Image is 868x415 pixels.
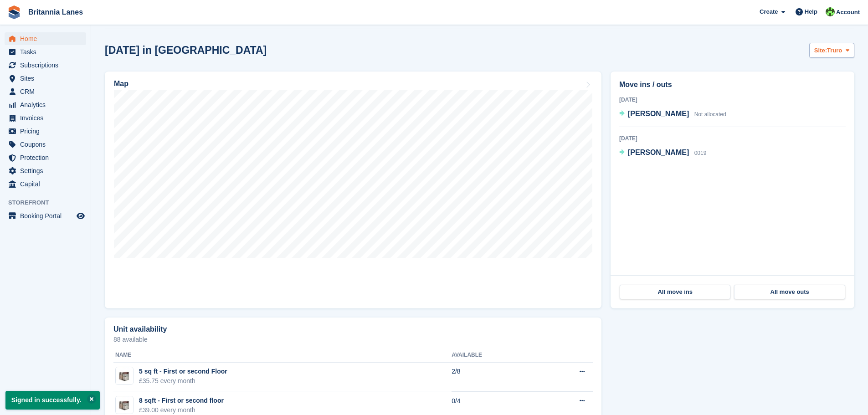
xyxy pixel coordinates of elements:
[139,405,224,415] div: £39.00 every month
[7,5,21,19] img: stora-icon-8386f47178a22dfd0bd8f6a31ec36ba5ce8667c1dd55bd0f319d3a0aa187defe.svg
[619,147,706,159] a: [PERSON_NAME] 0019
[5,125,86,138] a: menu
[628,149,689,156] span: [PERSON_NAME]
[20,164,75,177] span: Settings
[20,72,75,85] span: Sites
[20,151,75,164] span: Protection
[113,348,452,363] th: Name
[5,46,86,58] a: menu
[620,285,730,299] a: All move ins
[827,46,842,55] span: Truro
[105,44,267,56] h2: [DATE] in [GEOGRAPHIC_DATA]
[760,7,778,16] span: Create
[5,164,86,177] a: menu
[20,85,75,98] span: CRM
[5,138,86,151] a: menu
[5,59,86,72] a: menu
[628,110,689,118] span: [PERSON_NAME]
[20,178,75,190] span: Capital
[113,325,167,333] h2: Unit availability
[139,396,224,405] div: 8 sqft - First or second floor
[20,210,75,222] span: Booking Portal
[5,210,86,222] a: menu
[20,59,75,72] span: Subscriptions
[116,367,133,384] img: Locker%20Small%20-%20Plain.jpg
[814,46,827,55] span: Site:
[113,336,593,343] p: 88 available
[116,396,133,414] img: Locker%20Small%20-%20Plain.jpg
[5,178,86,190] a: menu
[836,8,860,17] span: Account
[734,285,845,299] a: All move outs
[5,112,86,124] a: menu
[694,150,707,156] span: 0019
[452,348,539,363] th: Available
[826,7,835,16] img: Robert Parr
[25,5,87,20] a: Britannia Lanes
[5,98,86,111] a: menu
[5,72,86,85] a: menu
[809,43,854,58] button: Site: Truro
[619,134,846,143] div: [DATE]
[694,111,726,118] span: Not allocated
[139,367,227,376] div: 5 sq ft - First or second Floor
[20,138,75,151] span: Coupons
[5,391,100,410] p: Signed in successfully.
[75,210,86,221] a: Preview store
[20,32,75,45] span: Home
[805,7,817,16] span: Help
[5,151,86,164] a: menu
[20,98,75,111] span: Analytics
[619,108,726,120] a: [PERSON_NAME] Not allocated
[619,96,846,104] div: [DATE]
[619,79,846,90] h2: Move ins / outs
[20,46,75,58] span: Tasks
[8,198,91,207] span: Storefront
[105,72,601,308] a: Map
[5,32,86,45] a: menu
[20,112,75,124] span: Invoices
[5,85,86,98] a: menu
[20,125,75,138] span: Pricing
[452,362,539,391] td: 2/8
[139,376,227,386] div: £35.75 every month
[114,80,128,88] h2: Map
